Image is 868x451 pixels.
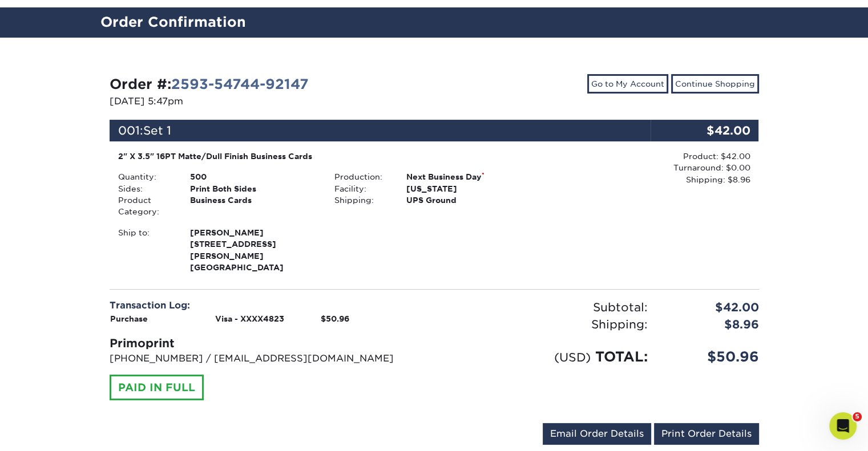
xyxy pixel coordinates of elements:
div: Quantity: [110,171,181,182]
span: 5 [853,412,862,421]
div: Product: $42.00 Turnaround: $0.00 Shipping: $8.96 [542,151,750,185]
div: $50.96 [656,347,768,367]
div: Facility: [326,183,398,194]
a: Print Order Details [654,423,759,445]
span: Set 1 [143,124,171,137]
div: $8.96 [656,316,768,333]
div: PAID IN FULL [110,375,204,401]
small: (USD) [554,350,591,364]
div: $42.00 [651,120,759,141]
div: 500 [181,171,326,182]
div: $42.00 [656,299,768,316]
p: [DATE] 5:47pm [110,95,426,108]
div: Transaction Log: [110,299,426,312]
a: Go to My Account [587,74,668,94]
div: Sides: [110,183,181,194]
a: Email Order Details [543,423,651,445]
div: Product Category: [110,194,181,218]
div: Primoprint [110,335,426,352]
div: Business Cards [181,194,326,218]
a: Continue Shopping [671,74,759,94]
span: TOTAL: [595,348,648,365]
div: [US_STATE] [398,183,542,194]
strong: Purchase [110,314,148,323]
div: Shipping: [326,194,398,206]
div: Ship to: [110,227,181,274]
div: 2" X 3.5" 16PT Matte/Dull Finish Business Cards [118,151,534,162]
div: UPS Ground [398,194,542,206]
strong: Visa - XXXX4823 [215,314,284,323]
div: Print Both Sides [181,183,326,194]
h2: Order Confirmation [92,12,777,33]
div: Subtotal: [434,299,656,316]
div: Production: [326,171,398,182]
div: Shipping: [434,316,656,333]
span: [STREET_ADDRESS][PERSON_NAME] [190,238,317,262]
p: [PHONE_NUMBER] / [EMAIL_ADDRESS][DOMAIN_NAME] [110,352,426,365]
div: Next Business Day [398,171,542,182]
strong: [GEOGRAPHIC_DATA] [190,227,317,272]
strong: Order #: [110,76,309,92]
iframe: Intercom live chat [829,412,857,440]
span: [PERSON_NAME] [190,227,317,238]
a: 2593-54744-92147 [171,76,309,92]
div: 001: [110,120,651,141]
strong: $50.96 [321,314,349,323]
